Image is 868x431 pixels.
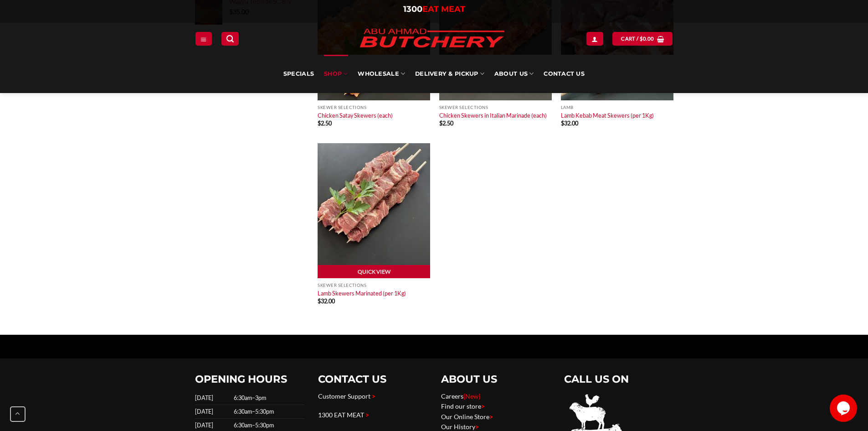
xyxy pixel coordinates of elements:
a: Careers{New} [441,392,480,400]
bdi: 2.50 [318,119,332,127]
a: Menu [195,32,212,45]
a: Our History> [441,423,479,431]
a: About Us [494,55,534,93]
a: Customer Support [318,392,370,400]
span: > [365,411,369,419]
a: Lamb Kebab Meat Skewers (per 1Kg) [561,112,654,119]
h2: CALL US ON [564,373,673,386]
a: Login [586,32,603,45]
h2: ABOUT US [441,373,550,386]
a: 1300 EAT MEAT [318,411,364,419]
span: > [481,402,485,410]
a: Chicken Satay Skewers (each) [318,112,393,119]
td: 6:30am–5:30pm [231,405,304,419]
a: 1300EAT MEAT [403,4,465,14]
td: [DATE] [195,405,231,419]
a: View cart [612,32,673,45]
span: $ [318,119,321,127]
a: Lamb Skewers Marinated (per 1Kg) [318,290,406,297]
p: Skewer Selections [439,105,552,110]
span: $ [318,297,321,305]
a: Find our store> [441,402,485,410]
span: EAT MEAT [422,4,465,14]
h2: CONTACT US [318,373,427,386]
a: Specials [283,55,314,93]
bdi: 2.50 [439,119,453,127]
p: Skewer Selections [318,105,430,110]
p: Skewer Selections [318,283,430,288]
a: Our Online Store> [441,413,493,421]
td: 6:30am–3pm [231,391,304,405]
span: $ [439,119,442,127]
a: Search [221,32,239,45]
span: $ [561,119,564,127]
bdi: 32.00 [318,297,335,305]
span: > [372,392,375,400]
a: Chicken Skewers in Italian Marinade (each) [439,112,547,119]
span: $ [640,35,643,43]
bdi: 32.00 [561,119,578,127]
a: SHOP [324,55,348,93]
img: Lamb-Skewers-Marinated [318,143,430,278]
span: Cart / [621,35,654,43]
span: > [489,413,493,421]
a: Delivery & Pickup [415,55,484,93]
button: Go to top [10,406,26,422]
a: Wholesale [358,55,405,93]
span: > [475,423,479,431]
span: 1300 [403,4,422,14]
a: Quick View [318,265,430,279]
td: [DATE] [195,391,231,405]
p: Lamb [561,105,673,110]
iframe: chat widget [830,395,859,422]
img: Abu Ahmad Butchery [352,23,512,55]
a: Contact Us [544,55,585,93]
span: {New} [463,392,480,400]
bdi: 0.00 [640,36,654,42]
h2: OPENING HOURS [195,373,304,386]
